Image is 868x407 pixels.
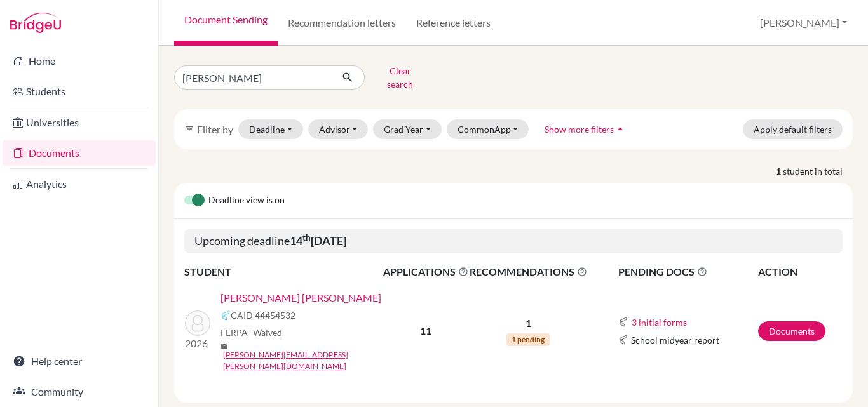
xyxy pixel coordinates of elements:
a: Analytics [3,171,156,197]
span: CAID 44454532 [231,309,295,322]
p: 1 [470,316,587,331]
button: Grad Year [373,119,442,139]
img: BELLINI MEJIA, EDUARDO [185,310,210,336]
span: - Waived [248,327,282,338]
img: Common App logo [618,335,628,345]
span: RECOMMENDATIONS [470,264,587,279]
a: Documents [758,321,825,341]
a: Universities [3,110,156,135]
a: Help center [3,349,156,374]
a: Students [3,79,156,104]
a: [PERSON_NAME] [PERSON_NAME] [220,290,381,305]
sup: th [302,232,311,243]
h5: Upcoming deadline [184,229,843,253]
th: STUDENT [184,264,383,280]
button: Deadline [238,119,303,139]
span: APPLICATIONS [383,264,468,279]
a: [PERSON_NAME][EMAIL_ADDRESS][PERSON_NAME][DOMAIN_NAME] [223,349,391,372]
span: FERPA [220,326,282,339]
i: arrow_drop_up [614,123,627,135]
span: PENDING DOCS [618,264,757,279]
button: 3 initial forms [631,315,688,330]
button: CommonApp [447,119,529,139]
i: filter_list [184,124,194,134]
strong: 1 [776,164,783,178]
img: Common App logo [618,317,628,327]
button: [PERSON_NAME] [754,11,853,35]
img: Bridge-U [10,13,61,33]
span: Show more filters [545,124,614,135]
p: 2026 [185,336,210,351]
span: 1 pending [506,333,550,346]
span: Deadline view is on [208,193,285,208]
b: 14 [DATE] [290,234,346,248]
button: Show more filtersarrow_drop_up [534,119,637,139]
a: Documents [3,140,156,166]
button: Advisor [308,119,369,139]
input: Find student by name... [174,65,332,90]
th: ACTION [757,264,843,280]
span: mail [220,342,228,350]
a: Home [3,48,156,74]
img: Common App logo [220,310,231,321]
span: School midyear report [631,333,719,347]
span: Filter by [197,123,233,135]
button: Apply default filters [743,119,843,139]
b: 11 [420,324,431,337]
span: student in total [783,164,853,178]
a: Community [3,379,156,404]
button: Clear search [365,61,435,94]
